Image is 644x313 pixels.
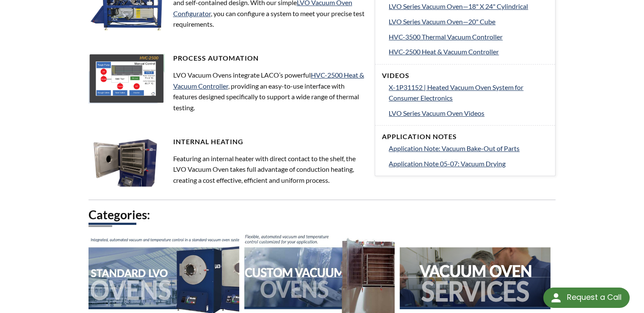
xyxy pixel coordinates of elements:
[382,132,548,141] h4: Application Notes
[389,158,548,169] a: Application Note 05-07: Vacuum Drying
[382,71,548,80] h4: Videos
[389,143,548,154] a: Application Note: Vacuum Bake-Out of Parts
[88,207,556,223] h2: Categories:
[88,153,365,186] p: Featuring an internal heater with direct contact to the shelf, the LVO Vacuum Oven takes full adv...
[389,144,520,152] span: Application Note: Vacuum Bake-Out of Parts
[389,109,484,117] span: LVO Series Vacuum Oven Videos
[549,291,563,305] img: round button
[389,48,499,56] span: HVC-2500 Heat & Vacuum Controller
[88,54,173,103] img: LVO-2500.jpg
[88,70,365,113] p: LVO Vacuum Ovens integrate LACO’s powerful , providing an easy-to-use interface with features des...
[389,82,548,103] a: X-1P31152 | Heated Vacuum Oven System for Consumer Electronics
[389,159,506,168] span: Application Note 05-07: Vacuum Drying
[173,71,364,90] a: HVC-2500 Heat & Vacuum Controller
[389,2,528,10] span: LVO Series Vacuum Oven—18" X 24" Cylindrical
[389,33,503,41] span: HVC-3500 Thermal Vacuum Controller
[567,288,621,307] div: Request a Call
[389,1,548,12] a: LVO Series Vacuum Oven—18" X 24" Cylindrical
[389,17,495,25] span: LVO Series Vacuum Oven—20" Cube
[389,16,548,27] a: LVO Series Vacuum Oven—20" Cube
[88,54,365,63] h4: Process Automation
[88,137,173,188] img: LVO-4-shelves.jpg
[88,137,365,146] h4: Internal Heating
[389,31,548,42] a: HVC-3500 Thermal Vacuum Controller
[389,83,523,102] span: X-1P31152 | Heated Vacuum Oven System for Consumer Electronics
[543,288,630,308] div: Request a Call
[389,108,548,119] a: LVO Series Vacuum Oven Videos
[389,46,548,57] a: HVC-2500 Heat & Vacuum Controller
